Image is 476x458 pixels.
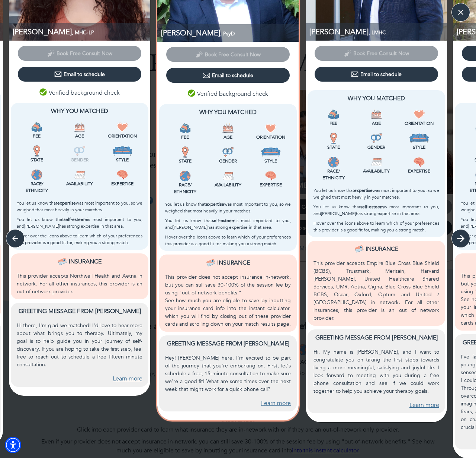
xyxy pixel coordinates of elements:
[17,107,142,116] p: Why You Matched
[74,145,85,157] img: Gender
[409,401,439,410] a: Learn more
[328,157,339,168] img: Race/<br />Ethnicity
[17,233,142,246] p: Hover over the icons above to learn which of your preferences this provider is a good fit for, ma...
[309,27,447,37] p: LMHC
[103,157,142,163] p: Style
[5,437,21,453] div: Accessibility Menu
[313,348,439,395] p: Hi, My name is [PERSON_NAME], and I want to congratulate you on taking the first steps towards li...
[356,144,396,151] p: Gender
[328,133,339,144] img: State
[315,49,438,56] span: This provider has not yet shared their calendar link. Please email the provider to schedule
[220,30,235,37] span: , PsyD
[17,322,142,369] p: Hi there, I'm glad we matched! I'd love to hear more about what brings you to therapy. Ultimately...
[208,181,248,188] p: Availability
[59,157,99,163] p: Gender
[313,203,439,217] p: You let us know that is most important to you, and [PERSON_NAME] has strong expertise in that area.
[54,70,105,78] div: Email to schedule
[313,168,353,181] p: Race/ Ethnicity
[208,134,248,140] p: Age
[265,123,276,134] img: Orientation
[313,220,439,233] p: Hover over the icons above to learn which of your preferences this provider is a good fit for, ma...
[31,169,42,180] img: Race/<br />Ethnicity
[165,217,291,231] p: You let us know that is most important to you, and [PERSON_NAME] has strong expertise in that area.
[117,169,128,180] img: Expertise
[313,333,439,342] p: Greeting message from [PERSON_NAME]
[165,108,291,117] p: Why You Matched
[180,123,191,134] img: Fee
[165,354,291,393] p: Hey! [PERSON_NAME] here. I'm excited to be part of the journey that you're embarking on. First, l...
[17,180,57,194] p: Race/ Ethnicity
[251,134,291,140] p: Orientation
[166,68,290,83] button: Email to schedule
[206,201,224,207] b: expertise
[39,88,120,97] p: Verified background check
[57,200,76,206] b: expertise
[74,121,85,133] img: Age
[409,133,430,144] img: Style
[315,67,438,82] button: Email to schedule
[117,121,128,133] img: Orientation
[18,67,141,82] button: Email to schedule
[414,109,425,120] img: Orientation
[13,27,150,37] p: MHC-LP
[360,204,384,210] b: self-esteem
[17,133,57,139] p: Fee
[261,399,291,408] a: Learn more
[165,273,291,297] p: This provider does not accept insurance in-network, but you can still save 30-100% of the session...
[313,187,439,200] p: You let us know that was most important to you, so we weighed that most heavily in your matches.
[212,218,235,224] b: self-esteem
[251,181,291,188] p: Expertise
[165,181,205,195] p: Race/ Ethnicity
[222,170,234,181] img: Availability
[165,158,205,164] p: State
[17,216,142,230] p: You let us know that is most important to you, and [PERSON_NAME] has strong expertise in that area.
[265,170,276,181] img: Expertise
[313,94,439,103] p: Why You Matched
[313,133,353,151] div: This provider is licensed to work in your state.
[222,123,234,134] img: Age
[356,168,396,174] p: Availability
[59,133,99,139] p: Age
[399,144,439,151] p: Style
[59,180,99,187] p: Availability
[165,201,291,214] p: You let us know that was most important to you, so we weighed that most heavily in your matches.
[251,158,291,164] p: Style
[371,109,382,120] img: Age
[165,339,291,348] p: Greeting message from [PERSON_NAME]
[17,200,142,213] p: You let us know that was most important to you, so we weighed that most heavily in your matches.
[371,157,382,168] img: Availability
[64,217,87,222] b: self-esteem
[203,72,253,79] div: Email to schedule
[17,272,142,296] p: This provider accepts Northwell Health and Aetna in network. For all other insurances, this provi...
[261,146,281,158] img: Style
[356,120,396,127] p: Age
[74,169,85,180] img: Availability
[17,157,57,163] p: State
[313,259,439,322] p: This provider accepts Empire Blue Cross Blue Shield (BCBS), Trustmark, Meritain, Harvard [PERSON_...
[161,28,299,38] p: PsyD
[165,134,205,140] p: Fee
[31,145,42,157] img: State
[18,49,141,56] span: This provider has not yet shared their calendar link. Please email the provider to schedule
[217,258,250,267] p: Insurance
[165,234,291,247] p: Hover over the icons above to learn which of your preferences this provider is a good fit for, ma...
[180,170,191,181] img: Race/<br />Ethnicity
[165,146,205,164] div: This provider is licensed to work in your state.
[188,89,268,98] p: Verified background check
[354,187,373,193] b: expertise
[72,29,94,36] span: , MHC-LP
[369,29,386,36] span: , LMHC
[313,120,353,127] p: Fee
[222,146,234,158] img: Gender
[103,133,142,139] p: Orientation
[180,146,191,158] img: State
[112,145,133,157] img: Style
[313,144,353,151] p: State
[399,120,439,127] p: Orientation
[208,158,248,164] p: Gender
[165,297,291,328] p: See how much you are eligible to save by inputting your insurance card info into the instant calc...
[371,133,382,144] img: Gender
[69,257,102,266] p: Insurance
[328,109,339,120] img: Fee
[399,168,439,174] p: Expertise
